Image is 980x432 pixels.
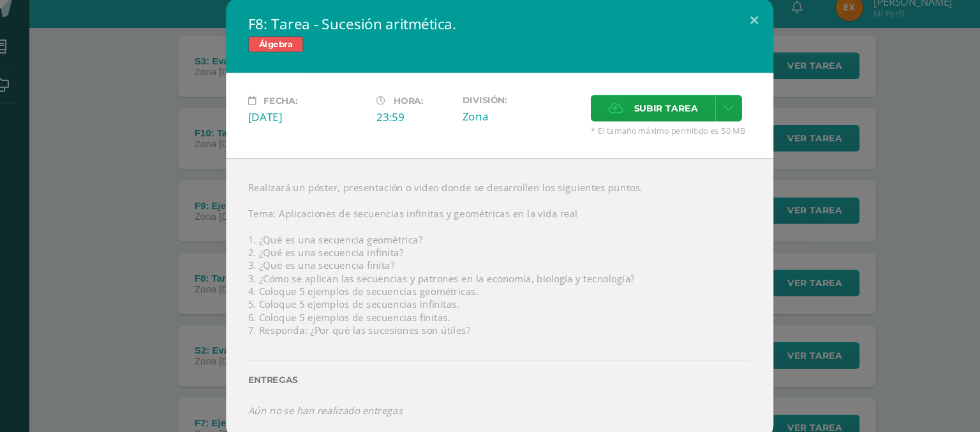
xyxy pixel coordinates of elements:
div: 23:59 [375,114,445,128]
span: * El tamaño máximo permitido es 50 MB [575,129,725,140]
div: [DATE] [255,114,365,128]
h2: F8: Tarea - Sucesión aritmética. [255,25,725,43]
button: Close (Esc) [709,10,745,54]
i: Aún no se han realizado entregas [255,389,399,401]
span: Subir tarea [615,101,674,125]
label: División: [455,101,565,110]
span: Fecha: [270,101,301,111]
div: Realizará un póster, presentación o video donde se desarrollen los siguientes puntos. Tema: Aplic... [235,160,745,422]
div: Zona [455,113,565,127]
span: Álgebra [255,46,307,61]
label: Entregas [255,362,725,371]
span: Hora: [391,101,419,111]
